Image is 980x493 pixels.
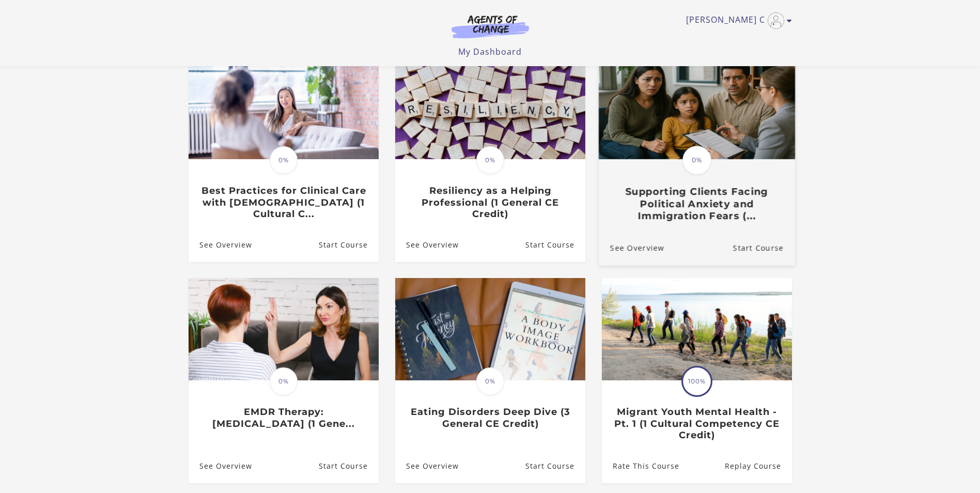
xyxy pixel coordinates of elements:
a: Best Practices for Clinical Care with Asian Americans (1 Cultural C...: Resume Course [318,228,378,261]
a: Eating Disorders Deep Dive (3 General CE Credit): Resume Course [525,450,585,483]
span: 0% [682,146,711,175]
span: 0% [476,146,504,174]
a: EMDR Therapy: Eye Movement Desensitization and Reprocessing (1 Gene...: See Overview [189,450,252,483]
a: Resiliency as a Helping Professional (1 General CE Credit): Resume Course [525,228,585,261]
h3: Migrant Youth Mental Health - Pt. 1 (1 Cultural Competency CE Credit) [613,406,781,441]
a: Migrant Youth Mental Health - Pt. 1 (1 Cultural Competency CE Credit): Rate This Course [602,450,679,483]
h3: Supporting Clients Facing Political Anxiety and Immigration Fears (... [610,186,783,222]
a: Eating Disorders Deep Dive (3 General CE Credit): See Overview [395,450,459,483]
h3: Best Practices for Clinical Care with [DEMOGRAPHIC_DATA] (1 Cultural C... [199,185,367,220]
h3: Eating Disorders Deep Dive (3 General CE Credit) [406,406,574,429]
a: Resiliency as a Helping Professional (1 General CE Credit): See Overview [395,228,459,261]
a: My Dashboard [458,46,522,57]
a: Migrant Youth Mental Health - Pt. 1 (1 Cultural Competency CE Credit): Resume Course [724,450,791,483]
a: Supporting Clients Facing Political Anxiety and Immigration Fears (...: Resume Course [733,230,795,265]
img: Agents of Change Logo [441,14,540,38]
span: 0% [270,367,298,395]
a: EMDR Therapy: Eye Movement Desensitization and Reprocessing (1 Gene...: Resume Course [318,450,378,483]
a: Toggle menu [686,12,787,29]
a: Best Practices for Clinical Care with Asian Americans (1 Cultural C...: See Overview [189,228,252,261]
span: 0% [270,146,298,174]
h3: EMDR Therapy: [MEDICAL_DATA] (1 Gene... [199,406,367,429]
span: 0% [476,367,504,395]
h3: Resiliency as a Helping Professional (1 General CE Credit) [406,185,574,220]
a: Supporting Clients Facing Political Anxiety and Immigration Fears (...: See Overview [598,230,664,265]
span: 100% [683,367,711,395]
